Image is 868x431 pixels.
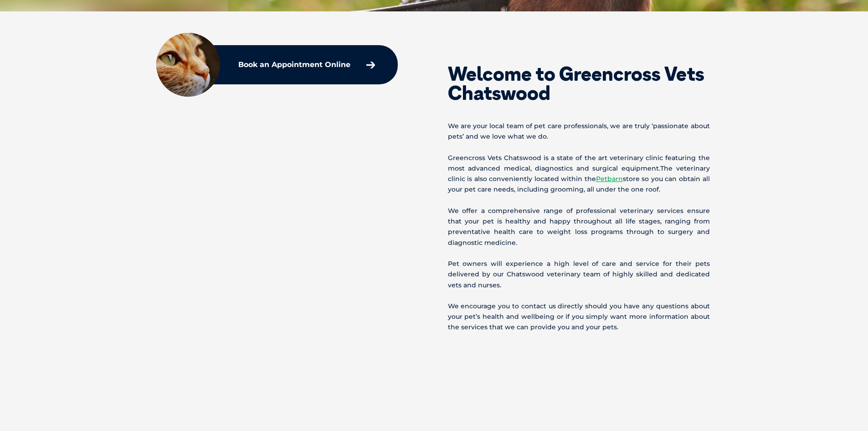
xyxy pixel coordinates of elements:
[448,121,710,142] p: We are your local team of pet care professionals, we are truly ‘passionate about pets’ and we lov...
[234,57,380,73] a: Book an Appointment Online
[448,64,710,103] h2: Welcome to Greencross Vets Chatswood
[448,206,710,248] p: We offer a comprehensive range of professional veterinary services ensure that your pet is health...
[238,61,350,68] p: Book an Appointment Online
[448,259,710,291] p: Pet owners will experience a high level of care and service for their pets delivered by our Chats...
[448,301,710,333] p: We encourage you to contact us directly should you have any questions about your pet’s health and...
[448,153,710,195] p: Greencross Vets Chatswood is a state of the art veterinary clinic featuring the most advanced med...
[596,175,623,183] a: Petbarn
